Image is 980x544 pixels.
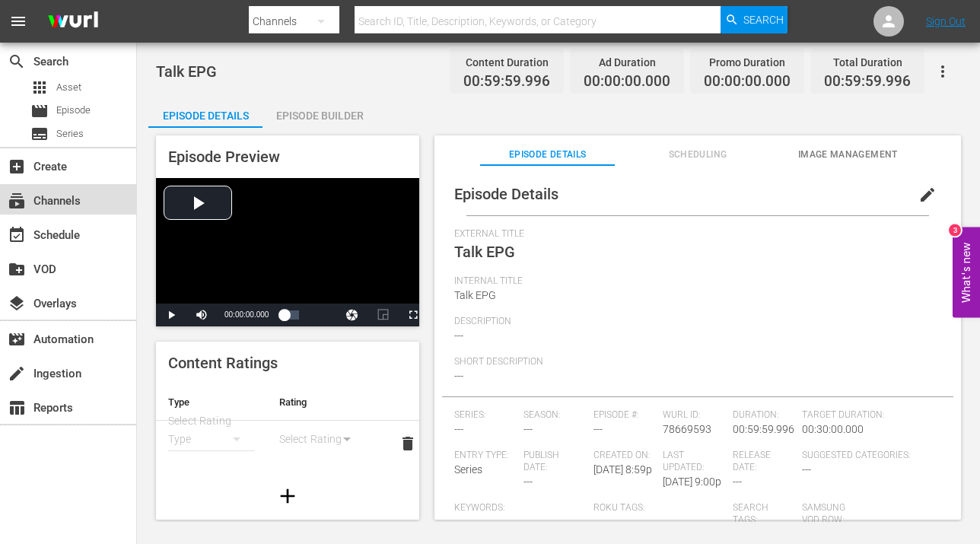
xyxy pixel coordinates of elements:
[56,80,81,95] span: Asset
[663,409,724,422] span: Wurl ID:
[156,384,267,421] th: Type
[584,73,670,91] span: 00:00:00.000
[262,97,377,128] button: Episode Builder
[398,304,428,326] button: Fullscreen
[584,52,670,73] div: Ad Duration
[454,502,586,514] span: Keywords:
[367,304,398,326] button: Picture-in-Picture
[454,228,934,240] span: External Title
[593,502,725,514] span: Roku Tags:
[8,330,26,348] span: Automation
[8,399,26,417] span: Reports
[593,516,603,528] span: ---
[8,52,26,71] span: Search
[454,370,463,382] span: ---
[9,12,27,30] span: menu
[953,227,980,317] button: Open Feedback Widget
[802,463,811,476] span: ---
[8,260,26,278] span: VOD
[733,476,742,488] span: ---
[593,463,652,476] span: [DATE] 8:59p
[390,425,426,462] button: delete
[30,125,49,143] span: Series
[733,502,794,527] span: Search Tags:
[704,73,791,91] span: 00:00:00.000
[454,275,934,288] span: Internal Title
[168,354,278,372] span: Content Ratings
[802,502,864,527] span: Samsung VOD Row:
[8,364,26,383] span: Ingestion
[733,409,794,422] span: Duration:
[918,186,937,204] span: edit
[949,224,961,236] div: 3
[8,294,26,313] span: Overlays
[663,476,721,488] span: [DATE] 9:00p
[156,62,217,81] span: Talk EPG
[454,450,516,462] span: Entry Type:
[454,289,496,301] span: Talk EPG
[454,516,463,528] span: ---
[156,178,419,326] div: Video Player
[663,423,711,435] span: 78669593
[463,52,550,73] div: Content Duration
[454,329,463,342] span: ---
[37,4,110,40] img: ans4CAIJ8jUAAAAAAAAAAAAAAAAAAAAAAAAgQb4GAAAAAAAAAAAAAAAAAAAAAAAAJMjXAAAAAAAAAAAAAAAAAAAAAAAAgAT5G...
[8,226,26,244] span: Schedule
[593,409,655,422] span: Episode #:
[186,304,217,326] button: Mute
[593,450,655,462] span: Created On:
[523,409,585,422] span: Season:
[454,463,482,476] span: Series
[224,310,269,319] span: 00:00:00.000
[802,423,864,435] span: 00:30:00.000
[284,310,299,320] div: Progress Bar
[30,102,49,120] span: Episode
[630,147,765,163] span: Scheduling
[802,450,934,462] span: Suggested Categories:
[168,412,255,448] div: Select Rating Type
[8,157,26,176] span: Create
[463,73,550,91] span: 00:59:59.996
[168,148,280,166] span: Episode Preview
[909,177,946,213] button: edit
[454,316,934,328] span: Description
[926,15,966,27] a: Sign Out
[454,423,463,435] span: ---
[593,423,603,435] span: ---
[704,52,791,73] div: Promo Duration
[148,97,262,134] div: Episode Details
[454,185,558,203] span: Episode Details
[262,97,377,134] div: Episode Builder
[523,450,585,474] span: Publish Date:
[480,147,616,163] span: Episode Details
[399,434,417,453] span: delete
[733,423,794,435] span: 00:59:59.996
[454,356,934,368] span: Short Description
[663,450,724,474] span: Last Updated:
[824,52,911,73] div: Total Duration
[30,78,49,97] span: Asset
[454,243,515,261] span: Talk EPG
[454,409,516,422] span: Series:
[743,6,784,33] span: Search
[156,384,419,468] table: simple table
[733,450,794,474] span: Release Date:
[523,476,533,488] span: ---
[337,304,367,326] button: Jump To Time
[148,97,262,128] button: Episode Details
[56,126,84,142] span: Series
[56,103,91,118] span: Episode
[824,73,911,91] span: 00:59:59.996
[802,409,934,422] span: Target Duration:
[781,147,916,163] span: Image Management
[156,304,186,326] button: Play
[721,6,787,33] button: Search
[8,192,26,210] span: Channels
[523,423,533,435] span: ---
[267,384,378,421] th: Rating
